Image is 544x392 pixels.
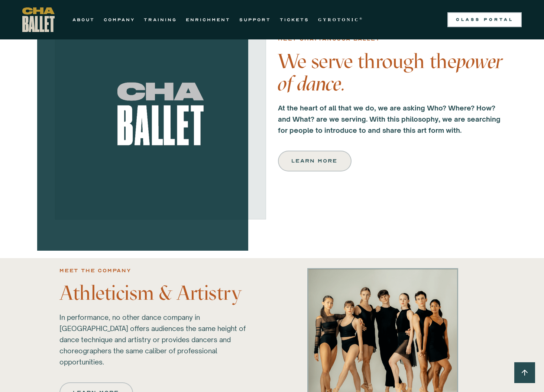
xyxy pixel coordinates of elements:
div: Learn more [292,157,337,166]
sup: ® [359,17,363,20]
a: Class Portal [447,12,522,27]
p: In performance, no other dance company in [GEOGRAPHIC_DATA] offers audiences the same height of d... [59,312,263,367]
strong: At the heart of all that we do, we are asking Who? Where? How? and What? are we serving. With thi... [278,104,501,134]
a: ENRICHMENT [186,15,230,24]
h4: Athleticism & Artistry [59,282,263,304]
div: Meet the company [59,266,131,275]
div: Class Portal [452,17,517,23]
a: GYROTONIC® [318,15,363,24]
em: power of dance. [278,49,502,96]
a: home [22,7,55,32]
div: 1 of 4 [55,8,266,224]
strong: GYROTONIC [318,17,359,22]
a: COMPANY [104,15,135,24]
a: ABOUT [72,15,95,24]
a: SUPPORT [239,15,271,24]
div: carousel [55,8,266,224]
a: Learn more [278,151,352,171]
a: TICKETS [280,15,309,24]
h4: We serve through the [278,50,507,95]
a: TRAINING [144,15,177,24]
